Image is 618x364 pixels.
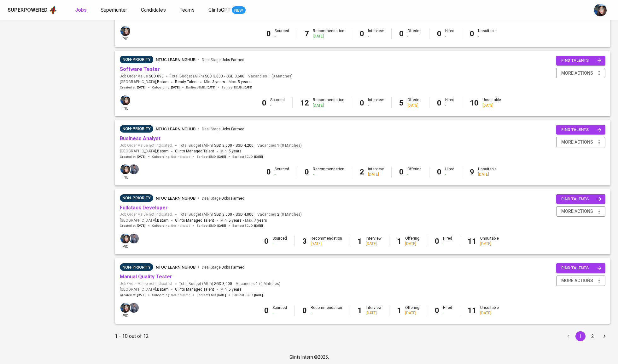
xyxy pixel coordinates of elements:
[368,172,384,177] div: [DATE]
[137,293,146,297] span: [DATE]
[399,168,404,176] b: 0
[120,155,146,159] span: Created at :
[171,224,190,228] span: Not indicated
[311,236,342,247] div: Recommendation
[175,218,214,223] span: Glints Managed Talent
[302,306,307,315] b: 0
[270,103,285,108] div: -
[445,28,454,39] div: Hired
[366,236,382,247] div: Interview
[205,74,223,79] span: SGD 3,000
[220,149,242,153] span: Min.
[120,293,146,297] span: Created at :
[248,74,293,79] span: Vacancies ( 0 Matches )
[233,143,234,148] span: -
[75,7,87,13] b: Jobs
[556,137,605,147] button: more actions
[443,310,452,316] div: -
[229,218,242,223] span: 5 years
[470,168,474,176] b: 9
[561,138,593,146] span: more actions
[360,29,364,38] b: 0
[405,310,419,316] div: [DATE]
[156,265,195,270] span: NTUC LearningHub
[137,224,146,228] span: [DATE]
[305,29,309,38] b: 7
[300,99,309,107] b: 12
[222,196,244,201] span: Jobs Farmed
[236,143,254,148] span: SGD 4,200
[556,125,605,135] button: find talents
[152,224,190,228] span: Onboarding :
[445,167,454,177] div: Hired
[202,58,244,62] span: Deal Stage :
[470,29,474,38] b: 0
[556,276,605,286] button: more actions
[480,310,499,316] div: [DATE]
[120,303,130,313] img: diazagista@glints.com
[276,143,279,148] span: 1
[445,97,454,108] div: Hired
[175,80,198,84] span: Ready Talent
[275,28,289,39] div: Sourced
[180,6,196,14] a: Teams
[358,306,362,315] b: 1
[443,236,452,247] div: Hired
[368,167,384,177] div: Interview
[226,79,227,85] span: -
[599,331,609,341] button: Go to next page
[368,103,384,108] div: -
[563,331,610,341] nav: pagination navigation
[49,5,57,15] img: app logo
[313,34,344,39] div: [DATE]
[120,212,173,217] span: Job Order Value not indicated.
[368,28,384,39] div: Interview
[180,7,195,13] span: Teams
[224,74,225,79] span: -
[313,97,344,108] div: Recommendation
[435,306,439,315] b: 0
[445,103,454,108] div: -
[443,305,452,316] div: Hired
[208,6,246,14] a: GlintsGPT NEW
[186,85,215,90] span: Earliest EMD :
[275,34,289,39] div: -
[207,85,215,90] span: [DATE]
[366,305,382,316] div: Interview
[120,302,131,319] div: pic
[129,164,139,174] img: jhon@glints.com
[222,85,252,90] span: Earliest ECJD :
[120,79,169,85] span: [GEOGRAPHIC_DATA] ,
[238,80,251,84] span: 5 years
[255,281,258,287] span: 1
[561,264,602,272] span: find talents
[478,34,497,39] div: -
[407,103,422,108] div: [DATE]
[313,28,344,39] div: Recommendation
[556,56,605,65] button: find talents
[407,28,422,39] div: Offering
[435,237,439,246] b: 0
[129,234,139,243] img: jhon@glints.com
[137,155,146,159] span: [DATE]
[594,4,607,16] img: diazagista@glints.com
[120,164,130,174] img: diazagista@glints.com
[120,218,169,224] span: [GEOGRAPHIC_DATA] ,
[233,212,234,217] span: -
[313,103,344,108] div: [DATE]
[220,287,242,292] span: Min.
[214,143,232,148] span: SGD 2,600
[220,218,242,223] span: Min.
[120,66,160,72] a: Software Tester
[175,287,214,292] span: Glints Managed Talent
[478,28,497,39] div: Unsuitable
[152,293,190,297] span: Onboarding :
[302,237,307,246] b: 3
[157,79,169,85] span: Batam
[214,212,232,217] span: SGD 3,000
[120,26,130,36] img: diazagista@glints.com
[8,5,57,15] a: Superpoweredapp logo
[120,263,153,271] div: Sufficient Talents in Pipeline
[204,80,225,84] span: Min.
[407,97,422,108] div: Offering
